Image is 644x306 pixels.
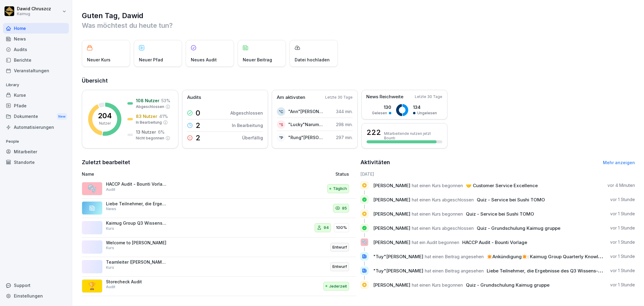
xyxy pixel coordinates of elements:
[82,21,635,30] p: Was möchtest du heute tun?
[288,121,323,128] p: "Lucky"Narumon Sugdee
[3,137,69,146] p: People
[372,110,387,116] p: Gelesen
[187,94,201,101] p: Audits
[136,120,162,125] p: In Bearbeitung
[373,254,423,259] span: "Tuy"[PERSON_NAME]
[362,238,367,246] p: 🫧
[277,120,285,129] div: "S
[333,186,347,192] p: Täglich
[325,95,353,100] p: Letzte 30 Tage
[360,158,390,167] h2: Aktivitäten
[136,113,157,119] p: 83 Nutzer
[3,23,69,34] a: Home
[106,226,114,231] p: Kurs
[3,291,69,301] a: Einstellungen
[277,94,305,101] p: Am aktivsten
[3,111,69,122] a: DokumenteNew
[106,265,114,270] p: Kurs
[603,160,635,165] a: Mehr anzeigen
[106,245,114,251] p: Kurs
[17,12,51,16] p: Kaimug
[3,65,69,76] a: Veranstaltungen
[3,146,69,157] div: Mitarbeiter
[288,134,323,141] p: "Rung"[PERSON_NAME]
[413,104,437,110] p: 134
[336,121,353,128] p: 298 min.
[57,113,67,120] div: New
[373,268,423,274] span: "Tuy"[PERSON_NAME]
[466,211,534,217] span: Quiz - Service bei Sushi TOMO
[191,57,217,63] p: Neues Audit
[3,100,69,111] a: Pfade
[336,225,347,231] p: 100%
[412,225,474,231] span: hat einen Kurs abgeschlossen
[373,211,410,217] span: [PERSON_NAME]
[88,183,97,194] p: 🫧
[3,44,69,55] a: Audits
[462,239,527,245] span: HACCP Audit - Bounti Vorlage
[3,90,69,100] a: Kurse
[412,211,463,217] span: hat einen Kurs begonnen
[82,158,356,167] h2: Zuletzt bearbeitet
[158,129,165,135] p: 6 %
[106,279,166,285] p: Storecheck Audit
[139,57,163,63] p: Neuer Pfad
[243,57,272,63] p: Neuer Beitrag
[288,108,323,115] p: "Ann"[PERSON_NAME]
[98,112,112,119] p: 204
[610,197,635,203] p: vor 1 Stunde
[3,122,69,132] div: Automatisierungen
[161,97,170,104] p: 53 %
[610,253,635,259] p: vor 1 Stunde
[277,133,285,142] div: "P
[332,264,347,270] p: Entwurf
[610,225,635,231] p: vor 1 Stunde
[373,282,410,288] span: [PERSON_NAME]
[324,225,329,231] p: 94
[3,34,69,44] a: News
[366,93,403,100] p: News Reichweite
[82,199,356,218] a: Liebe Teilnehmer, die Ergebnisse des Q3 Wissens-Checks sind da! Herzlichen Glückwunsch an unsere ...
[106,240,166,246] p: Welcome to [PERSON_NAME]
[384,131,442,140] p: Mitarbeitende nutzen jetzt Bounti
[415,94,442,99] p: Letzte 30 Tage
[412,183,463,188] span: hat einen Kurs begonnen
[87,57,111,63] p: Neuer Kurs
[336,134,353,141] p: 297 min.
[196,122,200,129] p: 2
[3,157,69,168] a: Standorte
[82,171,255,177] p: Name
[230,110,263,116] p: Abgeschlossen
[106,201,166,207] p: Liebe Teilnehmer, die Ergebnisse des Q3 Wissens-Checks sind da! Herzlichen Glückwunsch an unsere ...
[106,181,166,187] p: HACCP Audit - Bounti Vorlage
[3,55,69,65] div: Berichte
[412,239,459,245] span: hat ein Audit begonnen
[360,171,635,177] h6: [DATE]
[159,113,168,119] p: 41 %
[477,225,560,231] span: Quiz - Grundschulung Kaimug gruppe
[295,57,330,63] p: Datei hochladen
[136,135,164,141] p: Nicht begonnen
[373,183,410,188] span: [PERSON_NAME]
[336,108,353,115] p: 344 min.
[82,238,356,257] a: Welcome to [PERSON_NAME]KursEntwurf
[82,257,356,277] a: Teamleiter ([PERSON_NAME])KursEntwurf
[106,220,166,226] p: Kaimug Group Q3 Wissens-Check
[17,6,51,11] p: Dawid Chruszcz
[82,11,635,21] h1: Guten Tag, Dawid
[99,121,111,126] p: Nutzer
[425,268,484,274] span: hat einen Beitrag angesehen
[106,187,115,192] p: Audit
[136,104,164,109] p: Abgeschlossen
[412,197,474,203] span: hat einen Kurs abgeschlossen
[3,111,69,122] div: Dokumente
[82,179,356,199] a: 🫧HACCP Audit - Bounti VorlageAuditTäglich
[242,135,263,141] p: Überfällig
